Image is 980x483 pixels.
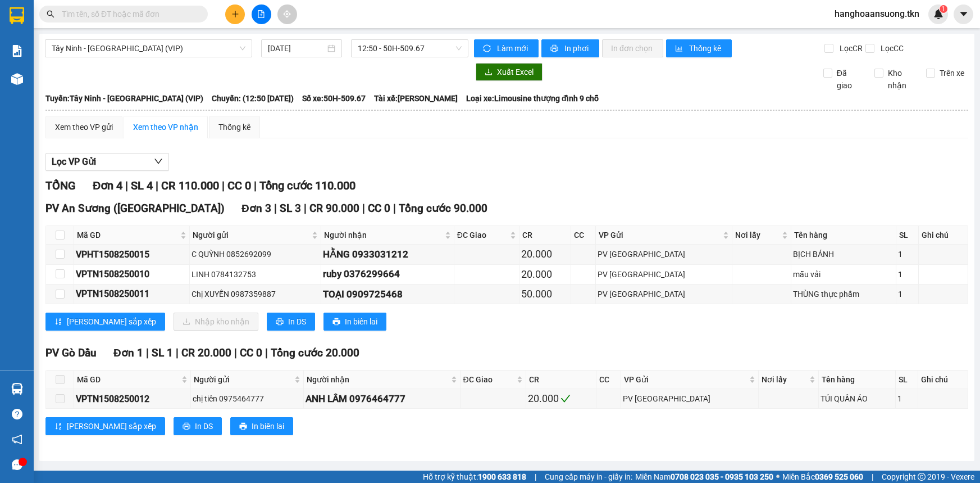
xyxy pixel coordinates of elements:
th: SL [896,371,919,389]
th: CR [519,226,571,245]
span: TỔNG [45,179,76,192]
button: caret-down [954,4,973,24]
th: Tên hàng [819,371,896,389]
th: CR [526,371,596,389]
span: In biên lai [252,420,284,432]
button: printerIn DS [267,313,315,331]
div: chị tiên 0975464777 [193,392,302,405]
span: | [304,202,307,215]
div: PV [GEOGRAPHIC_DATA] [598,288,730,300]
span: | [872,471,873,483]
span: PV An Sương ([GEOGRAPHIC_DATA]) [45,202,225,215]
th: Ghi chú [919,226,968,245]
div: VPHT1508250015 [76,247,188,261]
span: Tây Ninh - Sài Gòn (VIP) [52,40,245,57]
span: SL 1 [152,346,173,359]
div: ANH LÂM 0976464777 [306,391,458,407]
span: SL 3 [280,202,301,215]
span: CC 0 [368,202,390,215]
span: | [393,202,396,215]
span: printer [239,422,247,431]
span: printer [332,318,340,327]
span: Loại xe: Limousine thượng đỉnh 9 chỗ [466,92,599,105]
span: Miền Nam [635,471,773,483]
span: In biên lai [345,315,377,328]
span: download [485,68,493,77]
button: printerIn biên lai [323,313,386,331]
span: printer [550,44,560,53]
button: file-add [252,4,271,24]
div: VPTN1508250011 [76,287,188,301]
span: CR 20.000 [181,346,231,359]
span: sort-ascending [54,422,62,431]
span: | [156,179,158,192]
span: CC 0 [227,179,251,192]
span: Nơi lấy [762,373,807,386]
input: Tìm tên, số ĐT hoặc mã đơn [62,8,194,20]
div: PV [GEOGRAPHIC_DATA] [623,392,756,405]
img: icon-new-feature [933,9,943,19]
th: CC [571,226,595,245]
span: [PERSON_NAME] sắp xếp [67,420,156,432]
span: In phơi [564,42,590,55]
span: ⚪️ [776,475,780,479]
td: PV Tây Ninh [596,285,732,304]
b: Tuyến: Tây Ninh - [GEOGRAPHIC_DATA] (VIP) [45,94,203,103]
span: ĐC Giao [463,373,515,386]
span: Cung cấp máy in - giấy in: [545,471,632,483]
div: TOẠI 0909725468 [323,287,452,302]
strong: 0369 525 060 [815,472,863,481]
span: Tổng cước 20.000 [271,346,359,359]
span: file-add [257,10,265,18]
span: Nơi lấy [735,229,780,241]
span: | [254,179,257,192]
span: Đơn 1 [113,346,143,359]
div: BỊCH BÁNH [793,248,894,260]
img: logo-vxr [10,7,24,24]
div: HẰNG 0933031212 [323,247,452,262]
span: [PERSON_NAME] sắp xếp [67,315,156,328]
span: CR 90.000 [309,202,359,215]
span: | [535,471,536,483]
td: VPTN1508250011 [74,285,190,304]
div: TÚI QUẦN ÁO [821,392,894,405]
div: 1 [898,288,917,300]
th: SL [896,226,919,245]
span: VP Gửi [624,373,747,386]
span: CR 110.000 [161,179,219,192]
button: sort-ascending[PERSON_NAME] sắp xếp [45,313,165,331]
span: Số xe: 50H-509.67 [302,92,366,105]
strong: 1900 633 818 [478,472,526,481]
span: | [222,179,225,192]
span: | [265,346,268,359]
span: plus [231,10,239,18]
span: sync [483,44,493,53]
span: search [47,10,54,18]
span: copyright [918,473,926,481]
span: CC 0 [240,346,262,359]
span: Hỗ trợ kỹ thuật: [423,471,526,483]
span: Xuất Excel [497,66,534,78]
strong: 0708 023 035 - 0935 103 250 [671,472,773,481]
span: Tài xế: [PERSON_NAME] [374,92,458,105]
td: PV Hòa Thành [596,245,732,264]
span: bar-chart [675,44,685,53]
span: printer [183,422,190,431]
span: | [125,179,128,192]
div: 20.000 [528,391,594,407]
span: Người gửi [193,229,309,241]
div: Thống kê [218,121,250,133]
button: aim [277,4,297,24]
img: solution-icon [11,45,23,57]
span: Thống kê [689,42,723,55]
span: Tổng cước 90.000 [399,202,487,215]
span: aim [283,10,291,18]
div: 50.000 [521,286,569,302]
span: caret-down [959,9,969,19]
span: | [274,202,277,215]
span: notification [12,434,22,445]
span: 1 [941,5,945,13]
span: 12:50 - 50H-509.67 [358,40,462,57]
button: downloadXuất Excel [476,63,543,81]
span: Lọc VP Gửi [52,155,96,169]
